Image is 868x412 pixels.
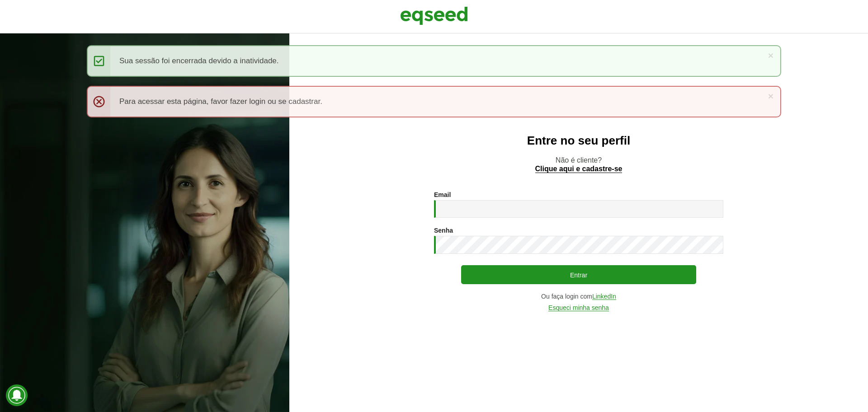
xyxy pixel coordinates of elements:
img: EqSeed Logo [400,5,468,27]
div: Para acessar esta página, favor fazer login ou se cadastrar. [87,86,781,117]
a: Esqueci minha senha [548,304,609,311]
div: Sua sessão foi encerrada devido a inatividade. [87,45,781,77]
label: Email [434,192,451,198]
div: Ou faça login com [434,293,723,300]
button: Entrar [461,265,696,284]
a: × [768,91,774,101]
a: × [768,51,774,60]
a: LinkedIn [592,293,616,300]
label: Senha [434,227,453,234]
p: Não é cliente? [307,156,850,173]
h2: Entre no seu perfil [307,134,850,147]
a: Clique aqui e cadastre-se [535,165,623,173]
